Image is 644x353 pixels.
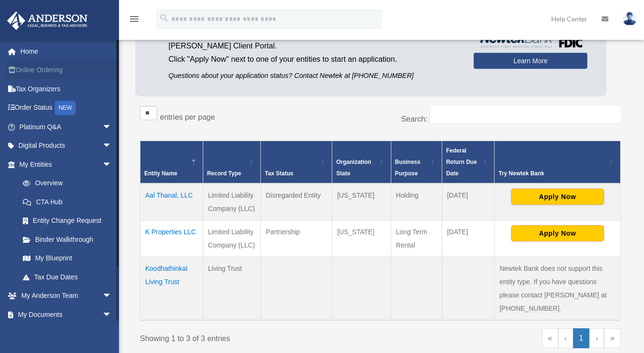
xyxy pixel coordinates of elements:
[7,98,126,118] a: Order StatusNEW
[261,220,332,257] td: Partnership
[203,220,261,257] td: Limited Liability Company (LLC)
[129,17,140,25] a: menu
[498,168,606,179] div: Try Newtek Bank
[332,141,391,184] th: Organization State: Activate to sort
[7,79,126,98] a: Tax Organizers
[336,159,371,177] span: Organization State
[7,61,126,80] a: Online Ordering
[159,13,169,23] i: search
[13,230,121,249] a: Binder Walkthrough
[4,11,90,30] img: Anderson Advisors Platinum Portal
[332,220,391,257] td: [US_STATE]
[13,211,121,230] a: Entity Change Request
[13,192,121,211] a: CTA Hub
[102,136,121,156] span: arrow_drop_down
[391,141,442,184] th: Business Purpose: Activate to sort
[542,328,558,348] a: First
[102,305,121,324] span: arrow_drop_down
[140,328,373,345] div: Showing 1 to 3 of 3 entries
[446,147,477,177] span: Federal Return Due Date
[140,257,203,321] td: Koodhathinkal Living Trust
[203,257,261,321] td: Living Trust
[160,113,215,121] label: entries per page
[261,141,332,184] th: Tax Status: Activate to sort
[7,155,121,174] a: My Entitiesarrow_drop_down
[395,159,420,177] span: Business Purpose
[332,183,391,220] td: [US_STATE]
[140,183,203,220] td: Aal Thanal, LLC
[207,170,241,177] span: Record Type
[442,220,495,257] td: [DATE]
[13,249,121,268] a: My Blueprint
[144,170,177,177] span: Entity Name
[102,117,121,137] span: arrow_drop_down
[7,42,126,61] a: Home
[102,286,121,306] span: arrow_drop_down
[7,136,126,155] a: Digital Productsarrow_drop_down
[511,189,604,205] button: Apply Now
[168,53,459,66] p: Click "Apply Now" next to one of your entities to start an application.
[401,115,427,123] label: Search:
[203,183,261,220] td: Limited Liability Company (LLC)
[265,170,293,177] span: Tax Status
[140,220,203,257] td: K Properties LLC
[102,155,121,174] span: arrow_drop_down
[13,267,121,286] a: Tax Due Dates
[140,141,203,184] th: Entity Name: Activate to invert sorting
[203,141,261,184] th: Record Type: Activate to sort
[391,183,442,220] td: Holding
[474,53,587,69] a: Learn More
[442,183,495,220] td: [DATE]
[55,101,76,115] div: NEW
[129,13,140,25] i: menu
[623,12,637,26] img: User Pic
[495,141,621,184] th: Try Newtek Bank : Activate to sort
[495,257,621,321] td: Newtek Bank does not support this entity type. If you have questions please contact [PERSON_NAME]...
[168,70,459,82] p: Questions about your application status? Contact Newtek at [PHONE_NUMBER]
[478,33,583,48] img: NewtekBankLogoSM.png
[7,305,126,324] a: My Documentsarrow_drop_down
[511,225,604,241] button: Apply Now
[442,141,495,184] th: Federal Return Due Date: Activate to sort
[7,286,126,305] a: My Anderson Teamarrow_drop_down
[13,174,117,193] a: Overview
[7,117,126,136] a: Platinum Q&Aarrow_drop_down
[261,183,332,220] td: Disregarded Entity
[391,220,442,257] td: Long Term Rental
